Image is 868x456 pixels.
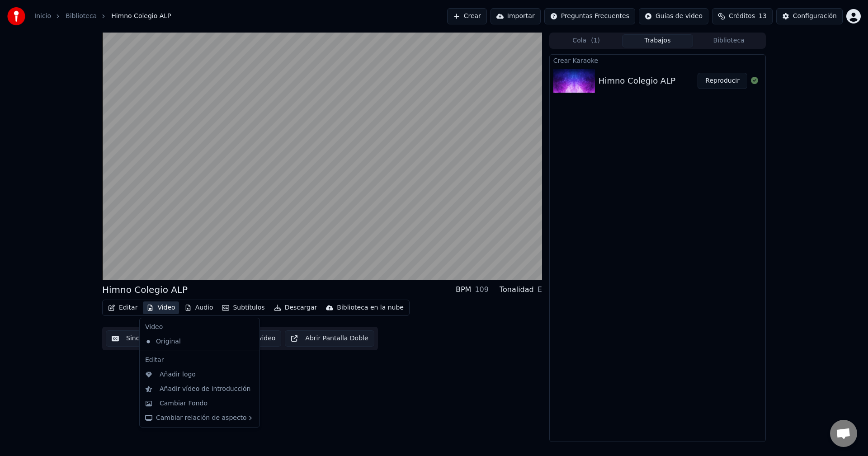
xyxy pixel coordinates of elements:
button: Configuración [776,8,843,24]
div: BPM [456,284,471,295]
img: youka [7,7,25,25]
div: Tonalidad [500,284,534,295]
a: Biblioteca [66,12,97,21]
nav: breadcrumb [34,12,171,21]
button: Trabajos [622,34,693,47]
div: Biblioteca en la nube [337,303,404,312]
div: Añadir vídeo de introducción [160,385,250,394]
button: Subtítulos [218,301,268,314]
button: Importar [491,8,541,24]
div: Cambiar Fondo [160,399,208,408]
div: Cambiar relación de aspecto [142,411,258,425]
button: Guías de video [639,8,708,24]
div: 109 [475,284,489,295]
button: Créditos13 [712,8,773,24]
button: Crear [447,8,487,24]
button: Editar [104,301,141,314]
div: Configuración [793,12,837,21]
button: Sincronización manual [106,330,203,347]
div: Editar [142,353,258,367]
button: Biblioteca [693,34,764,47]
div: Añadir logo [160,370,196,379]
button: Abrir Pantalla Doble [285,330,374,347]
button: Descargar [270,301,321,314]
span: Créditos [729,12,755,21]
a: Inicio [34,12,51,21]
a: Chat abierto [830,420,857,447]
button: Cola [551,34,622,47]
span: 13 [759,12,767,21]
span: ( 1 ) [591,36,600,45]
button: Audio [181,301,217,314]
button: Preguntas Frecuentes [544,8,635,24]
div: Himno Colegio ALP [102,283,188,296]
div: E [538,284,542,295]
div: Original [142,334,244,349]
button: Reproducir [698,73,747,89]
div: Crear Karaoke [550,55,765,66]
span: Himno Colegio ALP [111,12,171,21]
div: Video [142,320,258,334]
div: Himno Colegio ALP [599,75,675,87]
button: Video [143,301,179,314]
